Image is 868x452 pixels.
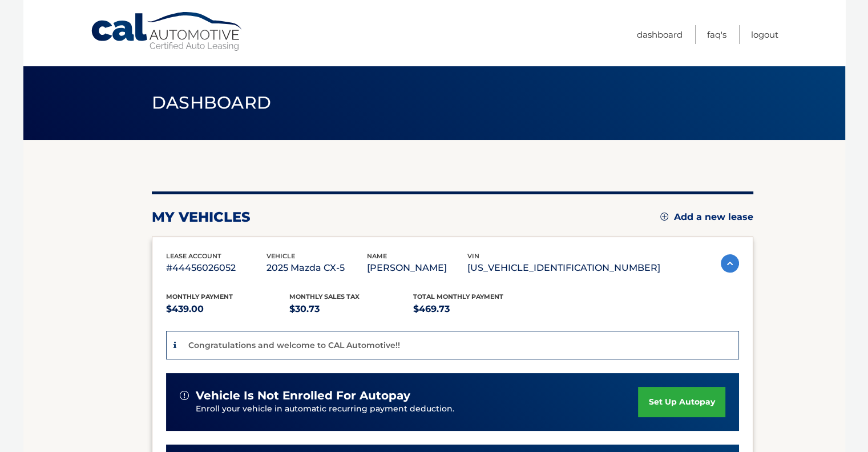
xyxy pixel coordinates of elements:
[90,11,244,52] a: Cal Automotive
[188,340,400,350] p: Congratulations and welcome to CAL Automotive!!
[638,387,725,417] a: set up autopay
[152,209,251,226] h2: my vehicles
[152,92,272,113] span: Dashboard
[660,213,668,221] img: add.svg
[660,211,753,223] a: Add a new lease
[196,389,410,403] span: vehicle is not enrolled for autopay
[367,260,467,276] p: [PERSON_NAME]
[267,252,295,260] span: vehicle
[166,293,233,301] span: Monthly Payment
[467,260,660,276] p: [US_VEHICLE_IDENTIFICATION_NUMBER]
[289,301,413,317] p: $30.73
[467,252,479,260] span: vin
[367,252,387,260] span: name
[166,260,267,276] p: #44456026052
[267,260,367,276] p: 2025 Mazda CX-5
[289,293,360,301] span: Monthly sales Tax
[707,25,726,44] a: FAQ's
[196,403,639,415] p: Enroll your vehicle in automatic recurring payment deduction.
[413,301,537,317] p: $469.73
[751,25,778,44] a: Logout
[180,391,189,400] img: alert-white.svg
[166,301,290,317] p: $439.00
[166,252,221,260] span: lease account
[637,25,683,44] a: Dashboard
[721,254,739,273] img: accordion-active.svg
[413,293,503,301] span: Total Monthly Payment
